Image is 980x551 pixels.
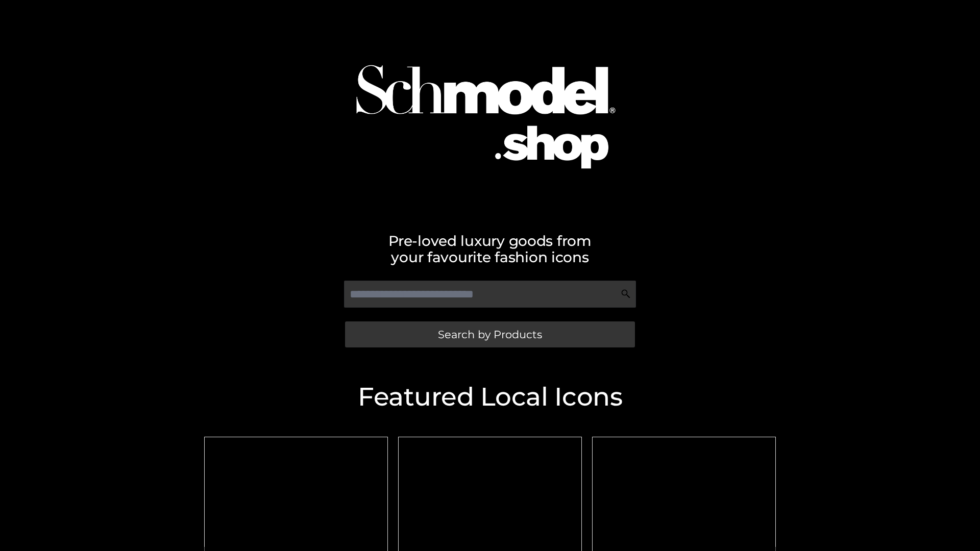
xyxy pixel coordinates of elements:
span: Search by Products [438,329,542,340]
h2: Pre-loved luxury goods from your favourite fashion icons [199,233,781,265]
h2: Featured Local Icons​ [199,384,781,410]
a: Search by Products [345,321,635,347]
img: Search Icon [621,289,631,299]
